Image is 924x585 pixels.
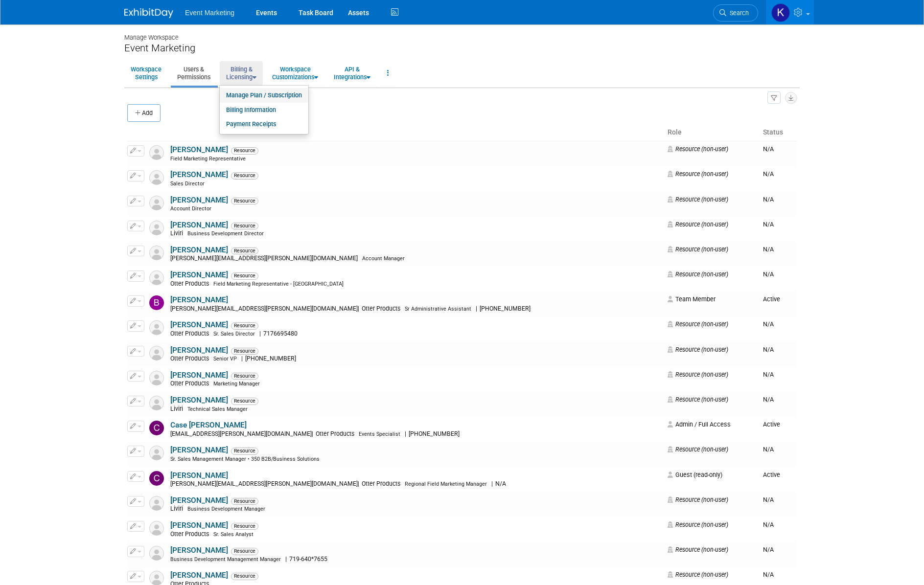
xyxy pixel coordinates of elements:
[213,356,237,362] span: Senior VP
[170,156,246,162] span: Field Marketing Representative
[170,571,228,580] a: [PERSON_NAME]
[491,480,493,487] span: |
[127,104,161,122] button: Add
[358,480,359,487] span: |
[149,170,164,185] img: Resource
[124,24,800,42] div: Manage Workspace
[259,330,261,337] span: |
[763,546,774,553] span: N/A
[668,396,728,403] span: Resource (non-user)
[170,230,186,237] span: Liviri
[231,548,258,555] span: Resource
[171,61,217,85] a: Users &Permissions
[170,531,212,538] span: Otter Products
[668,421,731,428] span: Admin / Full Access
[170,246,228,254] a: [PERSON_NAME]
[149,270,164,285] img: Resource
[668,170,728,178] span: Resource (non-user)
[405,430,406,437] span: |
[763,446,774,453] span: N/A
[405,481,487,487] span: Regional Field Marketing Manager
[763,170,774,178] span: N/A
[187,506,265,512] span: Business Development Manager
[327,61,377,85] a: API &Integrations
[149,246,164,260] img: Resource
[231,573,258,580] span: Resource
[170,471,228,480] a: [PERSON_NAME]
[668,546,728,553] span: Resource (non-user)
[220,61,263,85] a: Billing &Licensing
[170,371,228,380] a: [PERSON_NAME]
[406,430,462,437] span: [PHONE_NUMBER]
[170,330,212,337] span: Otter Products
[149,295,164,310] img: Becky Nebel
[668,145,728,153] span: Resource (non-user)
[185,9,234,17] span: Event Marketing
[668,521,728,528] span: Resource (non-user)
[220,88,308,103] a: Manage Plan / Subscription
[231,272,258,279] span: Resource
[231,373,258,380] span: Resource
[149,346,164,360] img: Resource
[187,230,264,237] span: Business Development Director
[713,4,758,22] a: Search
[231,223,258,229] span: Resource
[170,320,228,329] a: [PERSON_NAME]
[149,446,164,460] img: Resource
[170,521,228,530] a: [PERSON_NAME]
[170,295,228,304] a: [PERSON_NAME]
[231,348,258,355] span: Resource
[668,496,728,503] span: Resource (non-user)
[241,355,243,362] span: |
[170,255,361,262] span: [PERSON_NAME][EMAIL_ADDRESS][PERSON_NAME][DOMAIN_NAME]
[231,498,258,505] span: Resource
[231,448,258,454] span: Resource
[170,556,281,562] span: Business Development Management Manager
[668,196,728,203] span: Resource (non-user)
[231,247,258,254] span: Resource
[668,270,728,278] span: Resource (non-user)
[170,430,661,438] div: [EMAIL_ADDRESS][PERSON_NAME][DOMAIN_NAME]
[170,270,228,279] a: [PERSON_NAME]
[359,305,403,312] span: Otter Products
[726,9,749,17] span: Search
[313,430,357,437] span: Otter Products
[187,406,248,412] span: Technical Sales Manager
[231,172,258,179] span: Resource
[763,421,780,428] span: Active
[763,145,774,153] span: N/A
[220,117,308,132] a: Payment Receipts
[312,430,313,437] span: |
[124,61,168,85] a: WorkspaceSettings
[213,331,255,337] span: Sr. Sales Director
[763,571,774,578] span: N/A
[763,371,774,378] span: N/A
[149,196,164,210] img: Resource
[170,205,211,212] span: Account Director
[170,405,186,412] span: Liviri
[170,180,205,187] span: Sales Director
[763,196,774,203] span: N/A
[359,480,403,487] span: Otter Products
[170,380,212,387] span: Otter Products
[476,305,477,312] span: |
[763,521,774,528] span: N/A
[668,446,728,453] span: Resource (non-user)
[149,471,164,486] img: Cass Thompson
[170,305,661,313] div: [PERSON_NAME][EMAIL_ADDRESS][PERSON_NAME][DOMAIN_NAME]
[358,305,359,312] span: |
[243,355,299,362] span: [PHONE_NUMBER]
[668,571,728,578] span: Resource (non-user)
[362,255,405,262] span: Account Manager
[231,147,258,154] span: Resource
[763,295,780,303] span: Active
[170,280,212,287] span: Otter Products
[170,196,228,204] a: [PERSON_NAME]
[170,446,228,454] a: [PERSON_NAME]
[170,221,228,229] a: [PERSON_NAME]
[763,496,774,503] span: N/A
[759,124,797,141] th: Status
[170,145,228,154] a: [PERSON_NAME]
[285,556,287,562] span: |
[405,306,471,312] span: Sr Administrative Assistant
